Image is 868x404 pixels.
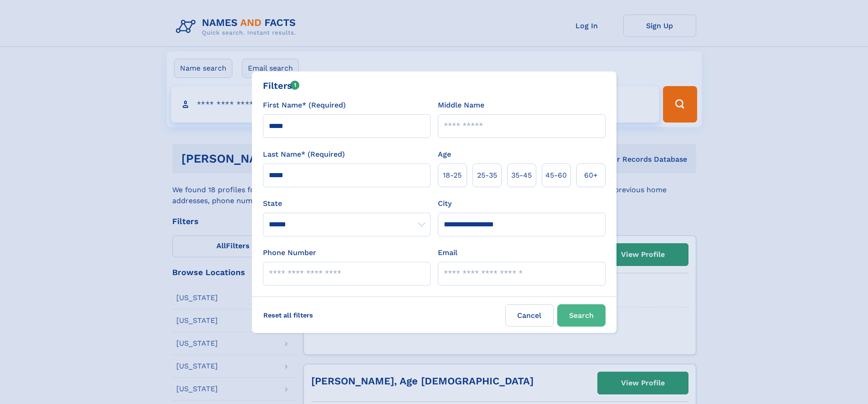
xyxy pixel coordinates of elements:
[584,170,598,181] span: 60+
[505,304,554,327] label: Cancel
[545,170,567,181] span: 45‑60
[438,198,452,209] label: City
[263,198,431,209] label: State
[263,247,316,258] label: Phone Number
[477,170,497,181] span: 25‑35
[511,170,532,181] span: 35‑45
[263,79,300,92] div: Filters
[263,100,346,111] label: First Name* (Required)
[438,100,484,111] label: Middle Name
[438,247,457,258] label: Email
[438,149,451,160] label: Age
[257,304,319,326] label: Reset all filters
[443,170,462,181] span: 18‑25
[263,149,345,160] label: Last Name* (Required)
[557,304,606,327] button: Search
